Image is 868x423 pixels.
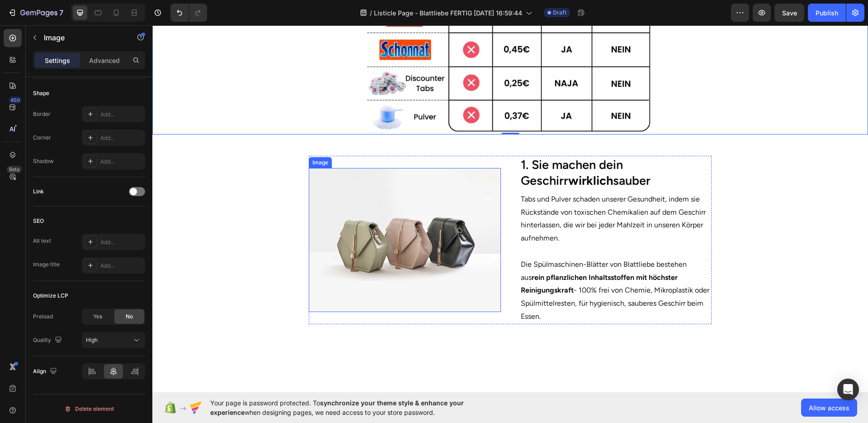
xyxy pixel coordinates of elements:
[93,312,102,321] span: Yes
[553,9,566,17] span: Draft
[82,332,145,348] button: High
[170,4,207,22] div: Undo/Redo
[374,8,522,18] span: Listicle Page - Blattliebe FERTIG [DATE] 16:59:44
[33,110,51,118] div: Border
[368,168,558,220] p: Tabs und Pulver schaden unserer Gesundheit, indem sie Rückstände von toxischen Chemikalien auf de...
[126,312,133,321] span: No
[64,404,114,414] div: Delete element
[33,237,51,245] div: Alt text
[156,143,348,287] img: image_demo.jpg
[100,158,143,166] div: Add...
[86,336,98,343] span: High
[801,399,857,417] button: Allow access
[33,217,44,225] div: SEO
[33,134,51,142] div: Corner
[4,4,67,22] button: 7
[33,89,49,97] div: Shape
[33,157,54,165] div: Shadow
[837,379,859,400] div: Open Intercom Messenger
[808,4,846,22] button: Publish
[33,334,64,346] div: Quality
[809,403,849,413] span: Allow access
[100,134,143,142] div: Add...
[210,399,464,416] span: synchronize your theme style & enhance your experience
[33,365,59,378] div: Align
[782,9,797,17] span: Save
[774,4,804,22] button: Save
[7,166,22,173] div: Beta
[100,111,143,119] div: Add...
[89,56,120,65] p: Advanced
[44,32,121,43] p: Image
[45,56,70,65] p: Settings
[368,233,558,298] p: Die Spülmaschinen-Blätter von Blattliebe bestehen aus - 100% frei von Chemie, Mikroplastik oder S...
[368,248,525,269] strong: rein pflanzlichen Inhaltsstoffen mit höchster Reinigungskraft
[368,130,559,164] h2: 1. Sie machen dein Geschirr sauber
[33,187,44,196] div: Link
[33,402,145,416] button: Delete element
[33,292,68,300] div: Optimize LCP
[816,8,838,18] div: Publish
[416,148,461,163] strong: wirklich
[100,238,143,246] div: Add...
[210,398,499,417] span: Your page is password protected. To when designing pages, we need access to your store password.
[33,312,53,321] div: Preload
[158,133,178,141] div: Image
[33,260,60,269] div: Image title
[59,7,63,18] p: 7
[152,25,868,392] iframe: Design area
[370,8,372,18] span: /
[100,262,143,270] div: Add...
[9,96,22,104] div: 450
